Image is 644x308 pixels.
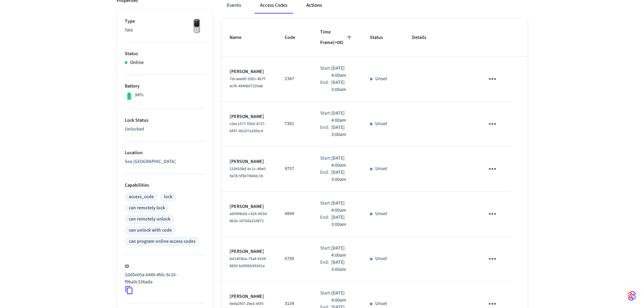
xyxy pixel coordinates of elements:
[320,124,331,138] div: End:
[331,65,354,79] p: [DATE] 4:00am
[129,193,154,200] div: access_code
[331,155,354,169] p: [DATE] 4:00am
[230,248,269,255] p: [PERSON_NAME]
[125,158,205,165] p: Sea [GEOGRAPHIC_DATA]
[331,214,354,228] p: [DATE] 3:00am
[331,169,354,183] p: [DATE] 3:00am
[285,210,304,217] p: 4894
[375,165,387,172] p: Unset
[375,300,387,307] p: Unset
[129,227,172,234] div: can unlock with code
[375,255,387,262] p: Unset
[331,259,354,273] p: [DATE] 3:00am
[370,32,392,43] span: Status
[188,18,205,35] img: Yale Assure Touchscreen Wifi Smart Lock, Satin Nickel, Front
[129,205,165,212] div: can remotely lock
[331,79,354,93] p: [DATE] 3:00am
[331,110,354,124] p: [DATE] 4:00am
[125,50,205,57] p: Status
[375,210,387,217] p: Unset
[164,193,172,200] div: lock
[320,110,331,124] div: Start:
[285,255,304,262] p: 6789
[125,18,205,25] p: Type
[125,182,205,189] p: Capabilities
[628,290,636,301] img: SeamLogoGradient.69752ec5.svg
[320,79,331,93] div: End:
[285,120,304,127] p: 7381
[320,155,331,169] div: Start:
[125,27,205,34] p: Yale
[320,200,331,214] div: Start:
[135,92,144,99] p: 94%
[230,166,267,179] span: 2104108d-bc1c-46e0-9a78-5f9e7060dc1b
[285,300,304,307] p: 3134
[230,76,266,89] span: 7dcaeed0-9301-4b7f-acf6-4940607220ab
[129,238,195,245] div: can program online access codes
[230,211,268,224] span: ad040bdd-c424-4d2d-862e-1076da210872
[125,149,205,157] p: Location
[320,169,331,183] div: End:
[320,27,354,48] span: Time Frame(+08)
[230,32,250,43] span: Name
[331,200,354,214] p: [DATE] 4:00am
[125,83,205,90] p: Battery
[285,165,304,172] p: 9757
[129,216,170,223] div: can remotely unlock
[230,293,269,300] p: [PERSON_NAME]
[375,75,387,82] p: Unset
[331,245,354,259] p: [DATE] 4:00am
[230,256,267,269] span: bd1403ba-75a4-4104-8834-bd006b993d1a
[320,214,331,228] div: End:
[285,32,304,43] span: Code
[230,121,266,134] span: c0ec1577-f00d-4727-bf47-4b2d7a16fec4
[230,158,269,165] p: [PERSON_NAME]
[320,259,331,273] div: End:
[230,203,269,210] p: [PERSON_NAME]
[320,65,331,79] div: Start:
[230,68,269,75] p: [PERSON_NAME]
[125,126,205,133] p: Unlocked
[331,124,354,138] p: [DATE] 3:00am
[130,59,144,66] p: Online
[375,120,387,127] p: Unset
[320,245,331,259] div: Start:
[125,263,205,270] p: ID
[285,75,304,82] p: 2347
[331,290,354,304] p: [DATE] 4:00am
[230,113,269,120] p: [PERSON_NAME]
[412,32,435,43] span: Details
[320,290,331,304] div: Start:
[125,117,205,124] p: Lock Status
[125,271,202,286] p: 2dd0e05a-6449-4fdc-8c18-f9ba0c336ada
